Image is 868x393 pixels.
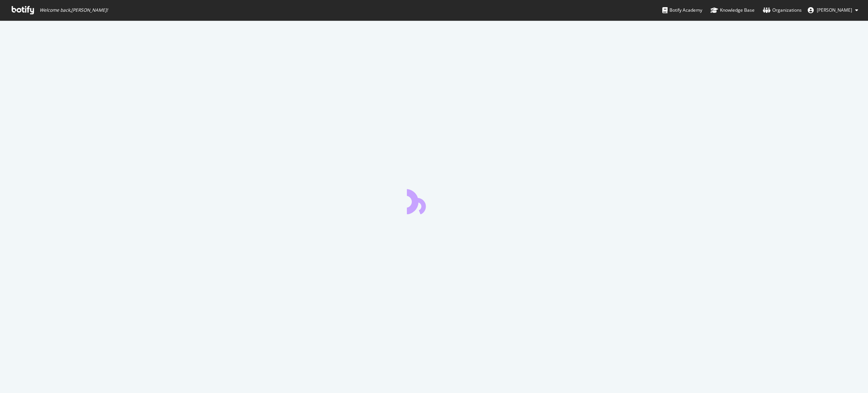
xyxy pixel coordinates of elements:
span: Alejandra Roca [817,7,852,13]
span: Welcome back, [PERSON_NAME] ! [40,7,108,13]
div: animation [407,187,461,214]
button: [PERSON_NAME] [802,4,864,16]
div: Botify Academy [662,6,702,14]
div: Organizations [763,6,802,14]
div: Knowledge Base [711,6,755,14]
